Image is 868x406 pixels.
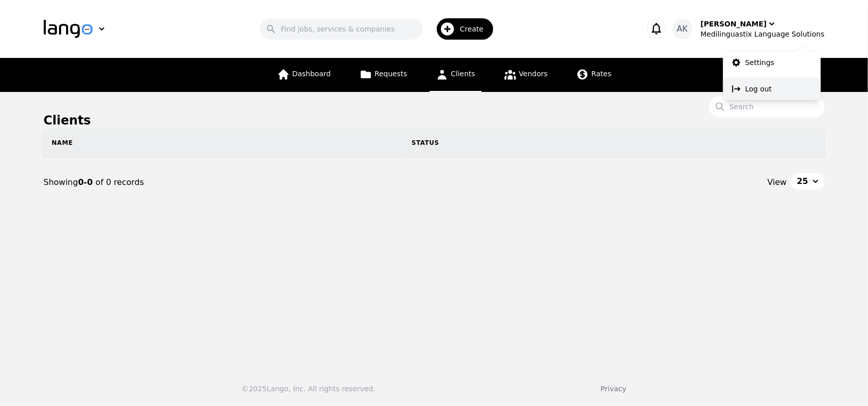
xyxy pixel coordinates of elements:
[701,19,767,29] div: [PERSON_NAME]
[745,57,774,68] p: Settings
[498,58,554,92] a: Vendors
[570,58,617,92] a: Rates
[591,70,611,78] span: Rates
[403,129,824,157] th: Status
[709,96,825,117] input: Search
[271,58,337,92] a: Dashboard
[791,173,824,190] button: 25
[460,24,491,34] span: Create
[260,18,423,40] input: Find jobs, services & companies
[44,176,434,189] div: Showing of 0 records
[745,84,772,94] p: Log out
[292,70,331,78] span: Dashboard
[375,70,407,78] span: Requests
[44,112,825,129] h1: Clients
[423,14,499,44] button: Create
[701,29,825,39] div: Medilinguastix Language Solutions
[44,20,93,38] img: Logo
[353,58,413,92] a: Requests
[44,158,825,207] nav: Page navigation
[677,23,687,35] span: AK
[797,175,808,188] span: 25
[242,384,375,394] div: © 2025 Lango, Inc. All rights reserved.
[430,58,482,92] a: Clients
[451,70,475,78] span: Clients
[601,385,626,393] a: Privacy
[78,177,95,187] span: 0-0
[519,70,548,78] span: Vendors
[672,19,825,39] button: AK[PERSON_NAME]Medilinguastix Language Solutions
[44,129,404,157] th: Name
[767,176,787,189] span: View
